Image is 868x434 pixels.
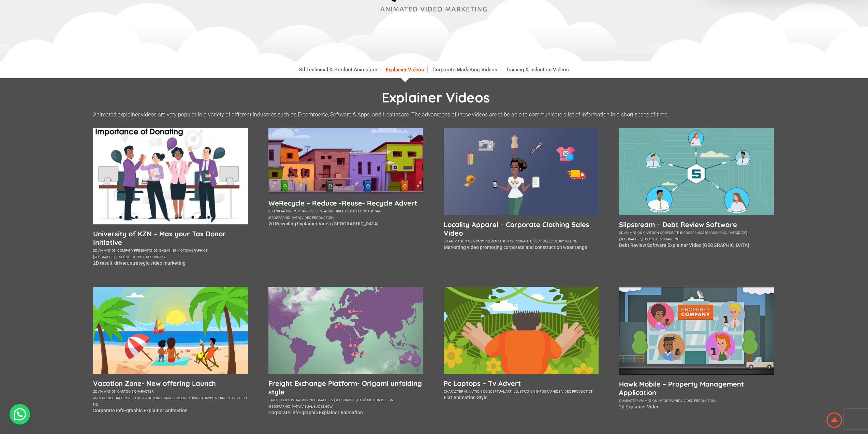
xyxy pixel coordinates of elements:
[619,220,774,229] a: Slipstream – Debt Review Software
[93,260,248,266] p: 2D result-driven, strategic video marketing
[334,398,366,402] a: [GEOGRAPHIC_DATA]
[619,231,642,235] a: 2d animation
[444,220,599,237] a: Locality Apparel – Corporate Clothing Sales Video
[444,244,599,250] p: Marketing video promoting corporate and construction wear range
[510,239,529,243] a: corporate
[658,399,682,403] a: infographics
[268,398,284,402] a: gauteng
[530,239,553,243] a: direct sales
[126,255,165,259] a: voice over recording
[301,405,333,408] a: visual slideshow
[156,396,180,400] a: infographics
[444,395,599,400] p: Flat Animation Style
[268,207,423,220] div: , , , , ,
[619,397,774,403] div: , ,
[382,66,428,73] a: Explainer Videos
[200,396,227,400] a: storyboarding
[268,396,423,409] div: , , , , , ,
[619,229,774,242] div: , , , , , ,
[643,231,659,235] a: cartoon
[93,229,248,247] a: University of KZN – Max your Tax Donor Initiative
[619,380,774,397] a: Hawk Mobile – Property Management Application
[825,411,843,429] img: Animation Studio South Africa
[444,390,482,393] a: character animation
[619,237,651,241] a: [GEOGRAPHIC_DATA]
[367,398,393,402] a: motion design
[112,396,131,400] a: corporate
[429,66,501,73] a: Corporate Marketing Videos
[93,390,116,393] a: 2d animation
[117,390,133,393] a: cartoon
[619,399,657,403] a: character animation
[683,399,716,403] a: video production
[468,239,509,243] a: company presentation
[293,209,334,213] a: company presentation
[268,379,423,396] a: Freight Exchange Platform- Origami unfolding style
[268,410,423,415] p: Corporate Info-graphic Explainer Animation
[93,388,248,407] div: , , , , , , , ,
[159,249,176,252] a: engaging
[309,398,333,402] a: infographics
[444,239,467,243] a: 2d animation
[93,396,247,406] a: storytelling
[444,388,599,394] div: , , , ,
[554,239,577,243] a: storytelling
[268,209,292,213] a: 2d animation
[561,390,593,393] a: video production
[285,398,308,402] a: illustration
[117,249,158,252] a: company presentation
[502,66,572,73] a: Training & Induction Videos
[705,231,747,235] a: [GEOGRAPHIC_DATA][DATE]
[513,390,535,393] a: illustration
[268,221,423,226] p: 2d Recycling Explainer Video [GEOGRAPHIC_DATA]
[132,396,155,400] a: illustration
[97,89,775,106] h1: Explainer Videos
[444,379,599,388] a: Pc Laptops – Tv Advert
[93,379,248,388] a: Vacation Zone- New offering Launch
[444,237,599,244] div: , , , ,
[181,396,198,400] a: pinetown
[680,231,704,235] a: infographics
[93,249,116,252] a: 2d animation
[296,66,381,73] a: 3d Technical & Product Animation
[652,237,679,241] a: storyboarding
[93,408,248,413] p: Corporate Info-graphic Explainer Animation
[619,242,774,248] p: Debt Review Software Explainer Video [GEOGRAPHIC_DATA]
[335,209,357,213] a: direct sales
[619,404,774,409] p: 2d Explainer Video
[268,216,300,220] a: [GEOGRAPHIC_DATA]
[268,405,300,408] a: [GEOGRAPHIC_DATA]
[93,111,775,118] p: Animated explainer videos are very popular in a variety of different industries such as E-commerc...
[358,209,381,213] a: educational
[268,199,423,207] a: WeRecycle – Reduce -Reuse- Recycle Advert
[483,390,512,393] a: conceptual art
[660,231,679,235] a: corporate
[93,247,248,260] div: , , , , ,
[536,390,560,393] a: infographics
[93,390,153,400] a: character animation
[177,249,208,252] a: motion graphics
[93,255,125,259] a: [GEOGRAPHIC_DATA]
[301,216,334,220] a: video production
